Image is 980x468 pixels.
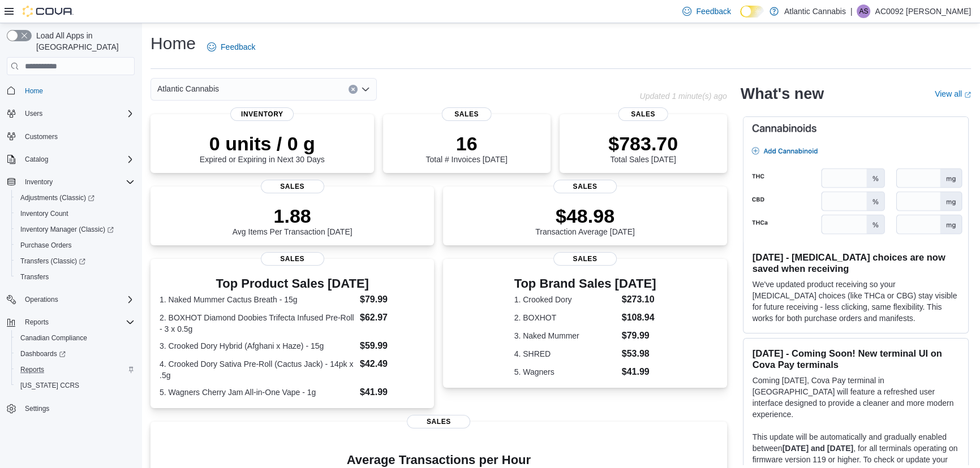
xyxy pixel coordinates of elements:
[261,180,324,193] span: Sales
[553,180,617,193] span: Sales
[16,331,92,345] a: Canadian Compliance
[2,174,139,190] button: Inventory
[25,177,53,187] span: Inventory
[16,223,135,236] span: Inventory Manager (Classic)
[964,92,971,98] svg: External link
[850,5,853,18] p: |
[20,153,135,166] span: Catalog
[160,312,355,335] dt: 2. BOXHOT Diamond Doobies Trifecta Infused Pre-Roll - 3 x 0.5g
[740,6,764,18] input: Dark Mode
[349,85,358,94] button: Clear input
[935,89,971,98] a: View allExternal link
[784,5,846,18] p: Atlantic Cannabis
[20,293,63,306] button: Operations
[160,294,355,305] dt: 1. Naked Mummer Cactus Breath - 15g
[230,107,294,121] span: Inventory
[160,387,355,398] dt: 5. Wagners Cherry Jam All-in-One Vape - 1g
[2,292,139,307] button: Operations
[16,379,84,392] a: [US_STATE] CCRS
[20,315,135,329] span: Reports
[151,32,196,55] h1: Home
[361,85,370,94] button: Open list of options
[16,239,76,252] a: Purchase Orders
[639,92,727,101] p: Updated 1 minute(s) ago
[2,82,139,98] button: Home
[407,415,470,428] span: Sales
[622,311,656,324] dd: $108.94
[221,41,255,53] span: Feedback
[553,252,617,266] span: Sales
[622,293,656,306] dd: $273.10
[32,30,135,53] span: Load All Apps in [GEOGRAPHIC_DATA]
[16,331,135,345] span: Canadian Compliance
[16,254,90,268] a: Transfers (Classic)
[11,330,139,346] button: Canadian Compliance
[20,293,135,306] span: Operations
[20,333,87,343] span: Canadian Compliance
[20,365,44,374] span: Reports
[514,312,617,323] dt: 2. BOXHOT
[2,400,139,417] button: Settings
[20,107,135,120] span: Users
[618,107,668,121] span: Sales
[16,254,135,268] span: Transfers (Classic)
[25,109,42,118] span: Users
[16,207,135,220] span: Inventory Count
[20,153,53,166] button: Catalog
[25,86,43,96] span: Home
[20,193,94,202] span: Adjustments (Classic)
[16,363,49,376] a: Reports
[20,272,49,281] span: Transfers
[25,404,49,413] span: Settings
[753,348,959,370] h3: [DATE] - Coming Soon! New terminal UI on Cova Pay terminals
[425,132,507,155] p: 16
[157,82,219,96] span: Atlantic Cannabis
[875,5,971,18] p: AC0092 [PERSON_NAME]
[20,130,62,144] a: Customers
[11,206,139,222] button: Inventory Count
[859,5,868,18] span: AS
[11,269,139,285] button: Transfers
[857,5,870,18] div: AC0092 Strickland Rylan
[25,318,49,327] span: Reports
[7,77,135,446] nav: Complex example
[11,253,139,269] a: Transfers (Classic)
[20,225,114,234] span: Inventory Manager (Classic)
[20,241,72,250] span: Purchase Orders
[160,453,718,467] h4: Average Transactions per Hour
[160,277,425,291] h3: Top Product Sales [DATE]
[11,237,139,253] button: Purchase Orders
[160,358,355,381] dt: 4. Crooked Dory Sativa Pre-Roll (Cactus Jack) - 14pk x .5g
[25,295,58,304] span: Operations
[360,357,425,371] dd: $42.49
[16,191,99,205] a: Adjustments (Classic)
[20,257,85,266] span: Transfers (Classic)
[608,132,678,164] div: Total Sales [DATE]
[200,132,325,155] p: 0 units / 0 g
[360,385,425,399] dd: $41.99
[360,293,425,306] dd: $79.99
[20,84,48,98] a: Home
[160,340,355,352] dt: 3. Crooked Dory Hybrid (Afghani x Haze) - 15g
[514,294,617,305] dt: 1. Crooked Dory
[425,132,507,164] div: Total # Invoices [DATE]
[16,363,135,376] span: Reports
[514,348,617,359] dt: 4. SHRED
[11,378,139,393] button: [US_STATE] CCRS
[261,252,324,266] span: Sales
[535,205,635,236] div: Transaction Average [DATE]
[753,252,959,274] h3: [DATE] - [MEDICAL_DATA] choices are now saved when receiving
[514,366,617,378] dt: 5. Wagners
[16,239,135,252] span: Purchase Orders
[20,401,135,415] span: Settings
[20,107,47,120] button: Users
[2,106,139,122] button: Users
[360,311,425,324] dd: $62.97
[11,222,139,237] a: Inventory Manager (Classic)
[16,223,118,236] a: Inventory Manager (Classic)
[16,347,70,361] a: Dashboards
[11,190,139,206] a: Adjustments (Classic)
[11,362,139,378] button: Reports
[360,339,425,353] dd: $59.99
[25,132,58,141] span: Customers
